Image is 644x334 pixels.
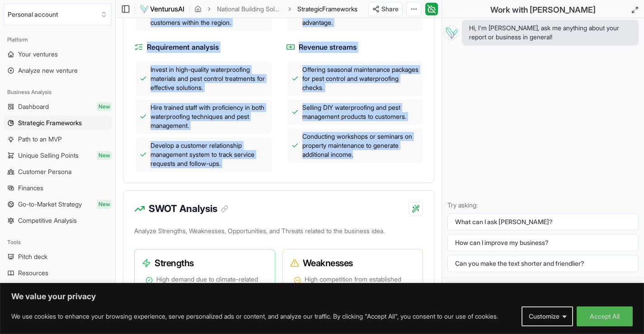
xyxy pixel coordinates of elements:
div: Platform [4,33,112,47]
span: New [97,151,112,160]
span: Revenue streams [299,42,357,53]
h3: Weaknesses [290,257,409,269]
div: Tools [4,235,112,249]
p: We use cookies to enhance your browsing experience, serve personalized ads or content, and analyz... [11,311,498,322]
span: Finances [18,183,43,193]
span: Selling DIY waterproofing and pest management products to customers. [302,103,420,121]
span: Conducting workshops or seminars on property maintenance to generate additional income. [302,132,420,159]
span: High demand due to climate-related issues like water damage and pest infestations. [156,275,264,302]
a: Path to an MVP [4,132,112,146]
button: How can I improve my business? [447,234,639,251]
a: Strategic Frameworks [4,116,112,130]
div: Business Analysis [4,85,112,99]
span: New [97,102,112,111]
a: Go-to-Market StrategyNew [4,197,112,212]
span: Path to an MVP [18,135,62,144]
span: Customer Persona [18,167,71,176]
span: Dashboard [18,102,49,111]
span: Strategic Frameworks [18,118,82,127]
a: Your ventures [4,47,112,61]
span: High competition from established local players in both waterproofing and pest control sectors. [305,275,412,302]
a: Analyze new venture [4,63,112,78]
span: Your ventures [18,50,58,59]
span: Hire trained staff with proficiency in both waterproofing techniques and pest management. [150,103,268,130]
h2: Work with [PERSON_NAME] [490,4,596,16]
a: Competitive Analysis [4,213,112,228]
span: Resources [18,268,48,278]
span: Develop a customer relationship management system to track service requests and follow-ups. [150,141,268,168]
span: Competitive Analysis [18,216,77,225]
nav: breadcrumb [194,5,357,14]
h3: Strengths [142,257,260,269]
a: Finances [4,181,112,195]
span: Requirement analysis [147,42,219,53]
button: Share [368,2,403,16]
button: Customize [522,306,573,326]
span: Invest in high-quality waterproofing materials and pest control treatments for effective solutions. [150,65,268,92]
button: Accept All [577,306,633,326]
span: Share [381,5,399,14]
a: Customer Persona [4,165,112,179]
button: Can you make the text shorter and friendlier? [447,255,639,272]
a: DashboardNew [4,99,112,114]
span: New [97,200,112,209]
p: Try asking: [447,201,639,210]
span: Unique Selling Points [18,151,79,160]
span: Hi, I'm [PERSON_NAME], ask me anything about your report or business in general! [469,24,631,42]
span: StrategicFrameworks [297,5,357,14]
p: We value your privacy [11,291,633,302]
span: Analyze new venture [18,66,78,75]
span: Offering seasonal maintenance packages for pest control and waterproofing checks. [302,65,420,92]
a: Resources [4,266,112,280]
h3: SWOT Analysis [149,202,228,216]
a: Pitch deck [4,249,112,264]
span: Go-to-Market Strategy [18,200,82,209]
span: Pitch deck [18,252,47,261]
img: Vera [444,25,458,40]
a: Unique Selling PointsNew [4,148,112,163]
p: Analyze Strengths, Weaknesses, Opportunities, and Threats related to the business idea. [134,225,423,241]
img: logo [140,4,185,14]
span: Frameworks [322,5,357,13]
button: What can I ask [PERSON_NAME]? [447,213,639,231]
a: National Building Solutions [217,5,282,14]
button: Select an organization [4,4,112,25]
